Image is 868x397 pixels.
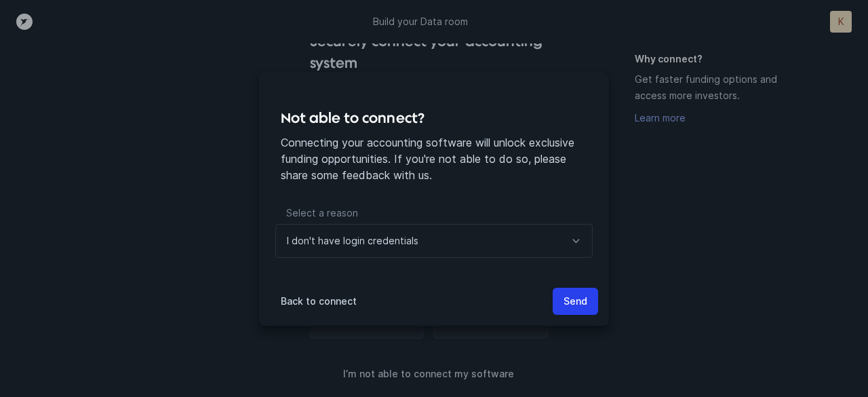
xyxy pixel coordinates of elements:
[287,233,418,249] p: I don't have login credentials
[553,288,598,315] button: Send
[281,107,587,129] h4: Not able to connect?
[281,134,587,183] p: Connecting your accounting software will unlock exclusive funding opportunities. If you're not ab...
[564,293,587,309] p: Send
[281,293,357,309] p: Back to connect
[275,205,593,224] p: Select a reason
[270,288,368,315] button: Back to connect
